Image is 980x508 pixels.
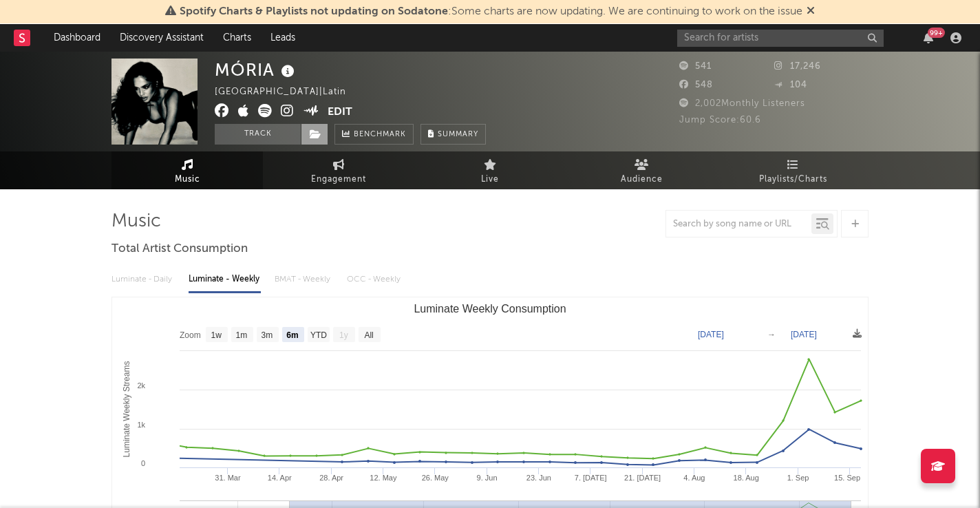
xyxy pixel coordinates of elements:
[414,303,566,315] text: Luminate Weekly Consumption
[215,124,301,145] button: Track
[311,171,366,188] span: Engagement
[679,62,712,71] span: 541
[215,84,362,100] div: [GEOGRAPHIC_DATA] | Latin
[268,474,292,482] text: 14. Apr
[928,28,945,38] div: 99 +
[215,474,241,482] text: 31. Mar
[111,241,248,257] span: Total Artist Consumption
[263,151,414,189] a: Engagement
[286,330,298,340] text: 6m
[328,104,352,121] button: Edit
[683,474,705,482] text: 4. Aug
[624,474,661,482] text: 21. [DATE]
[677,30,884,47] input: Search for artists
[180,6,448,17] span: Spotify Charts & Playlists not updating on Sodatone
[787,474,809,482] text: 1. Sep
[679,116,761,125] span: Jump Score: 60.6
[807,6,815,17] span: Dismiss
[180,6,802,17] span: : Some charts are now updating. We are continuing to work on the issue
[189,268,261,291] div: Luminate - Weekly
[319,474,343,482] text: 28. Apr
[481,171,499,188] span: Live
[370,474,397,482] text: 12. May
[111,151,263,189] a: Music
[774,81,807,89] span: 104
[137,381,145,390] text: 2k
[215,59,298,81] div: MÓRIA
[339,330,348,340] text: 1y
[414,151,566,189] a: Live
[122,361,131,458] text: Luminate Weekly Streams
[213,24,261,52] a: Charts
[759,171,827,188] span: Playlists/Charts
[924,32,933,43] button: 99+
[141,459,145,467] text: 0
[422,474,449,482] text: 26. May
[211,330,222,340] text: 1w
[438,131,478,138] span: Summary
[621,171,663,188] span: Audience
[791,330,817,339] text: [DATE]
[175,171,200,188] span: Music
[262,330,273,340] text: 3m
[767,330,776,339] text: →
[236,330,248,340] text: 1m
[354,127,406,143] span: Benchmark
[734,474,759,482] text: 18. Aug
[774,62,821,71] span: 17,246
[679,99,805,108] span: 2,002 Monthly Listeners
[44,24,110,52] a: Dashboard
[110,24,213,52] a: Discovery Assistant
[364,330,373,340] text: All
[180,330,201,340] text: Zoom
[679,81,713,89] span: 548
[334,124,414,145] a: Benchmark
[420,124,486,145] button: Summary
[575,474,607,482] text: 7. [DATE]
[698,330,724,339] text: [DATE]
[526,474,551,482] text: 23. Jun
[477,474,498,482] text: 9. Jun
[834,474,860,482] text: 15. Sep
[310,330,327,340] text: YTD
[261,24,305,52] a: Leads
[137,421,145,429] text: 1k
[717,151,869,189] a: Playlists/Charts
[566,151,717,189] a: Audience
[666,219,811,230] input: Search by song name or URL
